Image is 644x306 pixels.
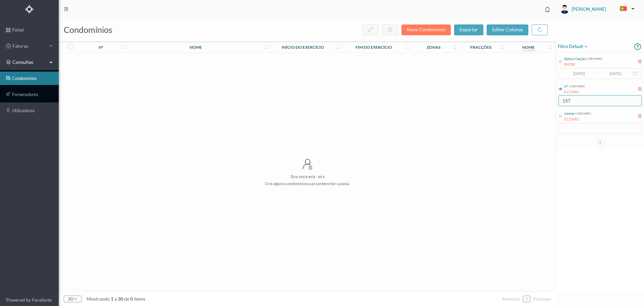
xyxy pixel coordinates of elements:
[114,296,117,302] span: a
[560,5,569,14] img: user_titan3.af2715ee.jpg
[522,49,535,52] div: utilizador
[634,41,641,52] i: icon: question-circle-o
[110,296,114,302] span: 1
[265,181,350,186] div: Crie alguns condomínios para preencher a pasta.
[117,296,124,302] span: 30
[533,296,551,302] span: próximo
[558,43,589,51] span: filtro default
[564,56,586,62] div: data criação
[64,7,68,11] i: icon: menu-fold
[502,294,520,304] li: Página Anterior
[124,296,129,302] span: de
[454,25,483,35] button: exportar
[564,117,591,122] div: É COMO
[11,43,48,49] span: Faturas
[564,89,585,95] div: É COMO
[586,56,602,61] div: condomínio
[460,27,478,32] span: exportar
[564,83,568,89] div: nº
[533,294,551,304] li: Página Seguinte
[190,45,202,50] div: nome
[68,294,73,304] div: 30
[87,296,110,302] span: mostrando
[356,45,392,50] div: Fim do exercício
[407,27,445,32] span: novo condomínio
[282,45,324,50] div: Início do exercício
[502,296,520,302] span: anterior
[568,83,585,88] div: condomínio
[487,25,528,35] button: editar colunas
[99,45,103,50] div: nº
[25,5,34,13] img: Logo
[614,4,637,14] button: PT
[12,59,46,65] span: consultas
[574,111,591,116] div: condomínio
[64,25,112,35] span: condomínios
[401,25,451,35] button: novo condomínio
[470,45,491,50] div: Fracções
[564,111,574,117] div: nome
[523,296,530,302] li: 0
[134,296,145,302] span: items
[427,45,440,50] div: Zonas
[523,294,530,304] a: 0
[543,5,552,14] i: icon: bell
[290,174,325,179] h4: Esta pasta está vazia
[564,62,602,68] div: ENTRE
[522,45,535,50] div: nome
[73,297,77,301] i: icon: down
[129,296,134,302] span: 0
